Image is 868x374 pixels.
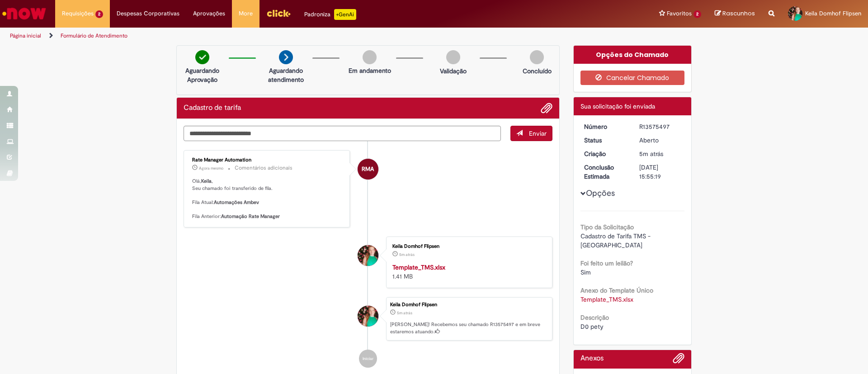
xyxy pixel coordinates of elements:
[580,295,633,303] a: Download de Template_TMS.xlsx
[349,66,391,75] p: Em andamento
[523,66,552,76] p: Concluído
[264,66,308,84] p: Aguardando atendimento
[392,244,543,249] div: Keila Domhof Flipsen
[10,32,41,39] a: Página inicial
[390,321,547,335] p: [PERSON_NAME]! Recebemos seu chamado R13575497 e em breve estaremos atuando.
[184,297,552,341] li: Keila Domhof Flipsen
[574,46,692,64] div: Opções do Chamado
[192,157,343,163] div: Rate Manager Automation
[397,310,412,316] span: 5m atrás
[577,136,633,145] dt: Status
[577,163,633,181] dt: Conclusão Estimada
[639,150,663,158] time: 29/09/2025 09:55:16
[7,28,572,44] ul: Trilhas de página
[358,159,378,180] div: Rate Manager Automation
[577,122,633,131] dt: Número
[667,9,692,18] span: Favoritos
[184,104,241,112] h2: Cadastro de tarifa Histórico de tíquete
[201,178,212,185] b: Keila
[180,66,224,84] p: Aguardando Aprovação
[62,9,94,18] span: Requisições
[397,310,412,316] time: 29/09/2025 09:55:16
[529,129,547,137] span: Enviar
[580,223,634,231] b: Tipo da Solicitação
[577,149,633,158] dt: Criação
[580,259,633,267] b: Foi feito um leilão?
[673,352,684,369] button: Adicionar anexos
[363,50,377,64] img: img-circle-grey.png
[192,178,343,220] p: Olá, , Seu chamado foi transferido de fila. Fila Atual: Fila Anterior:
[117,9,179,18] span: Despesas Corporativas
[235,164,292,172] small: Comentários adicionais
[639,136,681,145] div: Aberto
[184,126,501,141] textarea: Digite sua mensagem aqui...
[580,313,609,322] b: Descrição
[440,66,467,76] p: Validação
[693,10,701,18] span: 2
[279,50,293,64] img: arrow-next.png
[805,9,861,17] span: Keila Domhof Flipsen
[239,9,253,18] span: More
[61,32,127,39] a: Formulário de Atendimento
[580,355,604,363] h2: Anexos
[541,102,552,114] button: Adicionar anexos
[639,149,681,158] div: 29/09/2025 09:55:16
[580,102,655,110] span: Sua solicitação foi enviada
[580,286,653,294] b: Anexo do Template Único
[199,166,223,171] span: Agora mesmo
[95,10,103,18] span: 2
[390,302,547,308] div: Keila Domhof Flipsen
[715,9,755,18] a: Rascunhos
[580,71,685,85] button: Cancelar Chamado
[580,322,604,331] span: D0 pety
[530,50,544,64] img: img-circle-grey.png
[334,9,356,20] p: +GenAi
[193,9,225,18] span: Aprovações
[446,50,460,64] img: img-circle-grey.png
[580,268,591,276] span: Sim
[304,9,356,20] div: Padroniza
[358,306,378,327] div: Keila Domhof Flipsen
[639,163,681,181] div: [DATE] 15:55:19
[266,6,291,20] img: click_logo_yellow_360x200.png
[580,232,652,249] span: Cadastro de Tarifa TMS - [GEOGRAPHIC_DATA]
[358,245,378,266] div: Keila Domhof Flipsen
[399,252,415,257] time: 29/09/2025 09:55:02
[221,213,280,220] b: Automação Rate Manager
[392,263,445,271] a: Template_TMS.xlsx
[199,166,223,171] time: 29/09/2025 10:00:21
[392,263,543,281] div: 1.41 MB
[362,158,374,180] span: RMA
[639,150,663,158] span: 5m atrás
[510,126,552,141] button: Enviar
[1,5,47,23] img: ServiceNow
[214,199,259,206] b: Automações Ambev
[639,122,681,131] div: R13575497
[399,252,415,257] span: 5m atrás
[722,9,755,18] span: Rascunhos
[195,50,209,64] img: check-circle-green.png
